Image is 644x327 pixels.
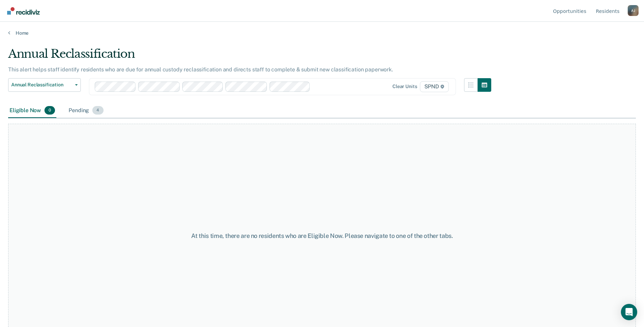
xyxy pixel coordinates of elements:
[628,5,639,16] div: A J
[420,81,449,92] span: SPND
[8,30,636,36] a: Home
[11,82,72,88] span: Annual Reclassification
[8,78,81,92] button: Annual Reclassification
[7,7,40,15] img: Recidiviz
[621,304,637,320] div: Open Intercom Messenger
[8,103,56,118] div: Eligible Now0
[92,106,103,115] span: 4
[67,103,105,118] div: Pending4
[44,106,55,115] span: 0
[8,66,393,73] p: This alert helps staff identify residents who are due for annual custody reclassification and dir...
[392,84,417,89] div: Clear units
[628,5,639,16] button: Profile dropdown button
[165,232,479,240] div: At this time, there are no residents who are Eligible Now. Please navigate to one of the other tabs.
[8,47,491,66] div: Annual Reclassification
